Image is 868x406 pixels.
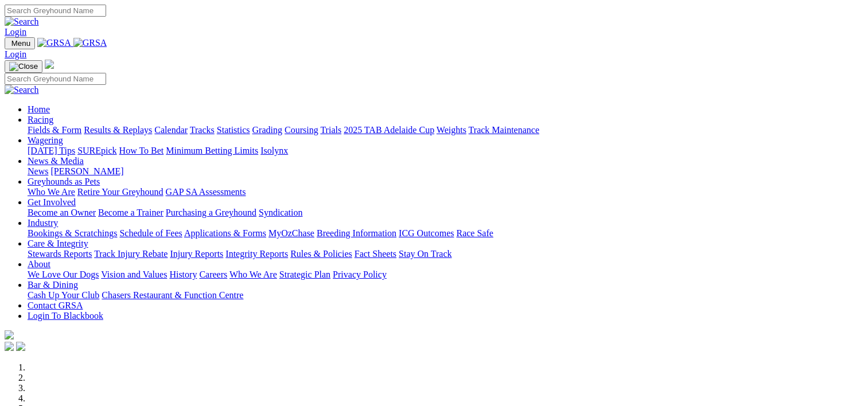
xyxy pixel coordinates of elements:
[28,156,84,166] a: News & Media
[166,146,258,155] a: Minimum Betting Limits
[94,249,168,259] a: Track Injury Rebate
[101,270,167,279] a: Vision and Values
[259,208,302,217] a: Syndication
[5,330,14,339] img: logo-grsa-white.png
[98,208,164,217] a: Become a Trainer
[28,228,863,239] div: Industry
[28,187,863,197] div: Greyhounds as Pets
[166,187,246,197] a: GAP SA Assessments
[260,146,288,155] a: Isolynx
[11,39,30,48] span: Menu
[344,125,434,135] a: 2025 TAB Adelaide Cup
[290,249,352,259] a: Rules & Policies
[217,125,250,135] a: Statistics
[225,249,288,259] a: Integrity Reports
[5,85,39,95] img: Search
[9,62,38,71] img: Close
[28,166,863,177] div: News & Media
[119,228,182,238] a: Schedule of Fees
[320,125,341,135] a: Trials
[5,27,26,37] a: Login
[28,125,863,135] div: Racing
[437,125,466,135] a: Weights
[84,125,152,135] a: Results & Replays
[5,17,39,27] img: Search
[268,228,314,238] a: MyOzChase
[28,290,99,300] a: Cash Up Your Club
[184,228,266,238] a: Applications & Forms
[5,49,26,59] a: Login
[28,290,863,300] div: Bar & Dining
[317,228,396,238] a: Breeding Information
[77,187,164,197] a: Retire Your Greyhound
[28,197,76,207] a: Get Involved
[229,270,277,279] a: Who We Are
[16,342,25,351] img: twitter.svg
[28,239,88,248] a: Care & Integrity
[77,146,116,155] a: SUREpick
[28,208,96,217] a: Become an Owner
[28,270,863,280] div: About
[28,270,99,279] a: We Love Our Dogs
[45,60,54,69] img: logo-grsa-white.png
[28,187,75,197] a: Who We Are
[73,38,107,48] img: GRSA
[119,146,164,155] a: How To Bet
[28,166,48,176] a: News
[28,146,75,155] a: [DATE] Tips
[102,290,243,300] a: Chasers Restaurant & Function Centre
[28,218,58,228] a: Industry
[199,270,227,279] a: Careers
[28,228,117,238] a: Bookings & Scratchings
[5,5,106,17] input: Search
[28,115,53,124] a: Racing
[5,60,42,73] button: Toggle navigation
[5,37,35,49] button: Toggle navigation
[5,73,106,85] input: Search
[28,311,103,321] a: Login To Blackbook
[37,38,71,48] img: GRSA
[169,270,197,279] a: History
[285,125,318,135] a: Coursing
[28,146,863,156] div: Wagering
[154,125,188,135] a: Calendar
[28,300,83,310] a: Contact GRSA
[28,125,81,135] a: Fields & Form
[399,249,451,259] a: Stay On Track
[252,125,282,135] a: Grading
[28,177,100,186] a: Greyhounds as Pets
[190,125,215,135] a: Tracks
[166,208,256,217] a: Purchasing a Greyhound
[399,228,454,238] a: ICG Outcomes
[28,104,50,114] a: Home
[279,270,330,279] a: Strategic Plan
[28,280,78,290] a: Bar & Dining
[50,166,123,176] a: [PERSON_NAME]
[170,249,223,259] a: Injury Reports
[469,125,539,135] a: Track Maintenance
[5,342,14,351] img: facebook.svg
[28,259,50,269] a: About
[456,228,493,238] a: Race Safe
[28,208,863,218] div: Get Involved
[28,249,92,259] a: Stewards Reports
[28,249,863,259] div: Care & Integrity
[28,135,63,145] a: Wagering
[355,249,396,259] a: Fact Sheets
[333,270,387,279] a: Privacy Policy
